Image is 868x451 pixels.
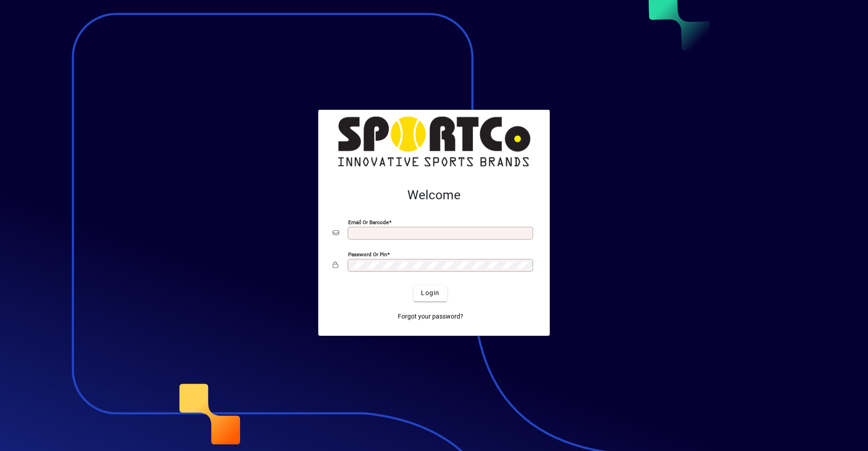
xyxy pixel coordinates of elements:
[414,285,447,301] button: Login
[333,188,535,203] h2: Welcome
[398,312,463,321] span: Forgot your password?
[348,251,387,257] mat-label: Password or Pin
[421,288,439,298] span: Login
[348,219,389,225] mat-label: Email or Barcode
[394,309,467,325] a: Forgot your password?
